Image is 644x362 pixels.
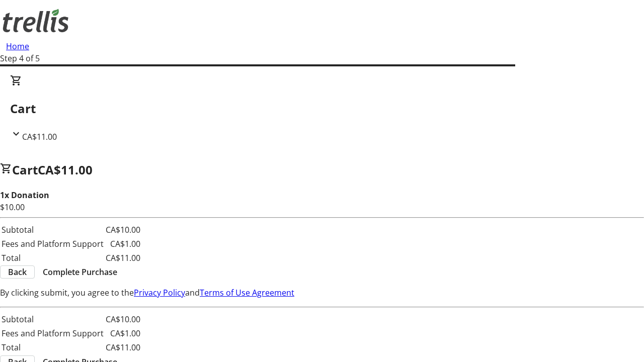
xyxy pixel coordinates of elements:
td: CA$10.00 [105,223,141,236]
td: CA$1.00 [105,327,141,340]
span: Cart [12,161,38,178]
td: Subtotal [1,313,104,326]
a: Privacy Policy [134,287,185,298]
span: CA$11.00 [22,131,57,142]
td: CA$10.00 [105,313,141,326]
button: Complete Purchase [35,266,125,278]
div: CartCA$11.00 [10,74,634,143]
td: Fees and Platform Support [1,327,104,340]
td: Total [1,251,104,264]
td: CA$11.00 [105,341,141,354]
span: Back [8,266,27,278]
td: Fees and Platform Support [1,237,104,250]
span: CA$11.00 [38,161,93,178]
span: Complete Purchase [43,266,117,278]
h2: Cart [10,100,634,118]
td: Subtotal [1,223,104,236]
td: CA$11.00 [105,251,141,264]
td: Total [1,341,104,354]
td: CA$1.00 [105,237,141,250]
a: Terms of Use Agreement [200,287,294,298]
